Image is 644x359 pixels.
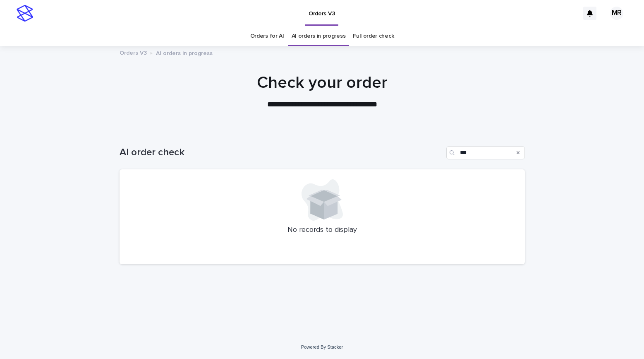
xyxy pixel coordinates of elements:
[17,5,33,22] img: stacker-logo-s-only.png
[120,147,443,159] h1: AI order check
[156,48,213,57] p: AI orders in progress
[250,27,284,46] a: Orders for AI
[353,27,394,46] a: Full order check
[292,27,346,46] a: AI orders in progress
[120,73,525,93] h1: Check your order
[129,226,515,235] p: No records to display
[446,146,525,159] input: Search
[610,7,623,20] div: MR
[301,345,343,349] a: Powered By Stacker
[120,48,147,57] a: Orders V3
